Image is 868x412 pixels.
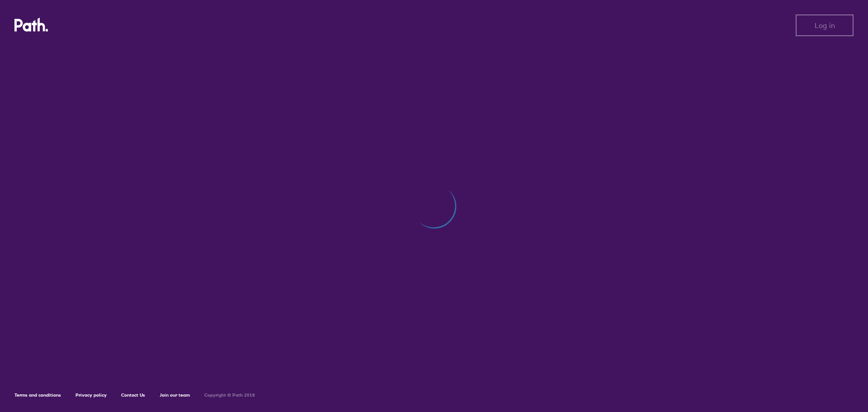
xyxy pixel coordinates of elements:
[204,393,255,398] h6: Copyright © Path 2018
[75,392,107,398] a: Privacy policy
[14,392,61,398] a: Terms and conditions
[160,392,190,398] a: Join our team
[796,14,854,36] button: Log in
[815,21,835,29] span: Log in
[121,392,145,398] a: Contact Us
